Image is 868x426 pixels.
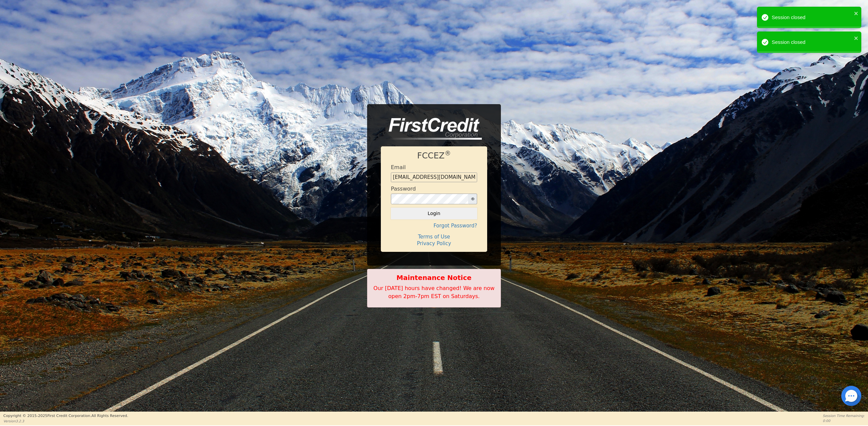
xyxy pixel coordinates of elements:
p: 0:00 [823,418,865,423]
h4: Terms of Use [391,234,477,240]
p: Copyright © 2015- 2025 First Credit Corporation. [3,413,128,419]
button: close [854,9,859,17]
b: Maintenance Notice [371,273,497,283]
input: password [391,194,468,204]
p: Session Time Remaining: [823,413,865,418]
button: Login [391,208,477,219]
div: Session closed [772,39,852,46]
span: Our [DATE] hours have changed! We are now open 2pm-7pm EST on Saturdays. [373,285,495,299]
h4: Email [391,164,406,170]
input: Enter email [391,172,477,183]
img: logo-CMu_cnol.png [381,118,482,140]
h1: FCCEZ [391,151,477,161]
span: All Rights Reserved. [91,414,128,418]
sup: ® [445,150,451,157]
h4: Forgot Password? [391,223,477,229]
p: Version 3.2.3 [3,419,128,424]
div: Session closed [772,14,852,21]
h4: Privacy Policy [391,240,477,246]
h4: Password [391,186,416,192]
button: close [854,34,859,42]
